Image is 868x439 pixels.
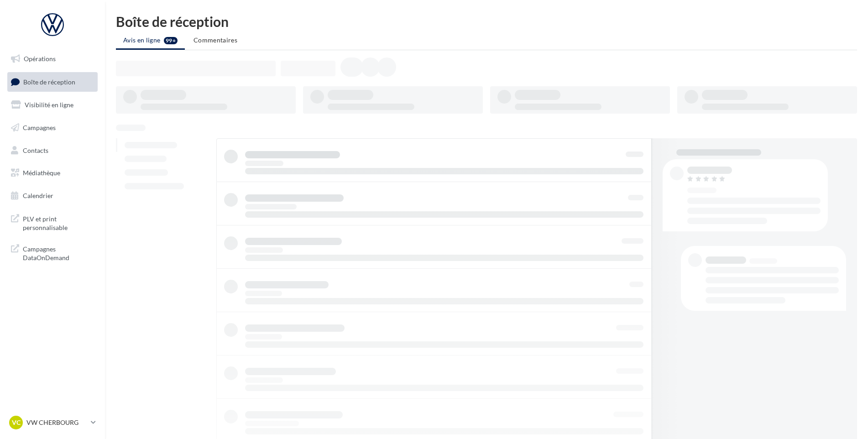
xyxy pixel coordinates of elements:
[5,72,99,92] a: Boîte de réception
[24,55,56,63] span: Opérations
[23,243,94,262] span: Campagnes DataOnDemand
[23,213,94,232] span: PLV et print personnalisable
[5,141,99,160] a: Contacts
[116,15,857,28] div: Boîte de réception
[12,418,21,427] span: VC
[5,95,99,115] a: Visibilité en ligne
[23,169,60,177] span: Médiathèque
[23,192,53,199] span: Calendrier
[5,118,99,137] a: Campagnes
[23,146,48,154] span: Contacts
[5,239,99,266] a: Campagnes DataOnDemand
[26,418,87,427] p: VW CHERBOURG
[5,49,99,68] a: Opérations
[25,101,73,109] span: Visibilité en ligne
[5,163,99,183] a: Médiathèque
[5,209,99,236] a: PLV et print personnalisable
[193,36,237,44] span: Commentaires
[23,78,75,85] span: Boîte de réception
[7,414,98,431] a: VC VW CHERBOURG
[23,124,56,131] span: Campagnes
[5,186,99,205] a: Calendrier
